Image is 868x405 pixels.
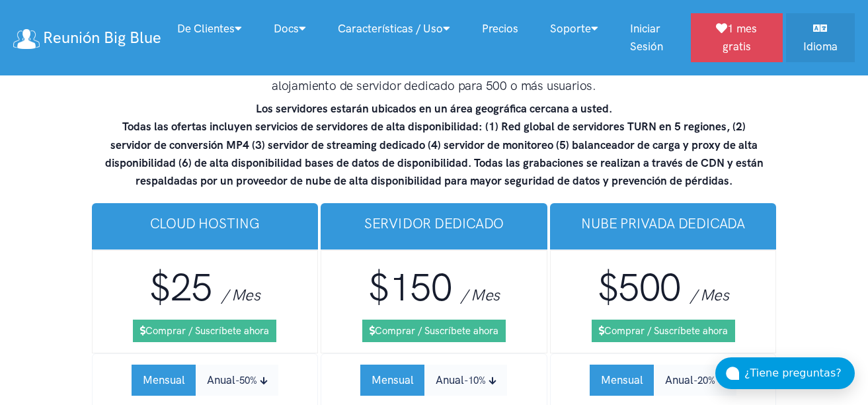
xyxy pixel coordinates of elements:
h3: Servidor Dedicado [331,214,537,233]
button: Mensual [132,365,196,396]
small: -10% [464,375,486,386]
h3: Nube privada dedicada [561,214,766,233]
button: Anual-50% [196,365,278,396]
a: Comprar / Suscríbete ahora [362,320,506,342]
a: Precios [466,15,534,43]
h3: cloud Hosting [102,214,308,233]
div: Subscription Period [360,365,507,396]
a: Comprar / Suscríbete ahora [133,320,276,342]
strong: Los servidores estarán ubicados en un área geográfica cercana a usted. Todas las ofertas incluyen... [105,102,764,187]
small: -50% [235,375,257,386]
a: De clientes [161,15,258,43]
button: Mensual [590,365,654,396]
a: Comprar / Suscríbete ahora [592,320,735,342]
a: Docs [258,15,322,43]
button: ¿Tiene preguntas? [715,357,855,389]
a: Reunión Big Blue [13,24,161,52]
div: Subscription Period [590,365,736,396]
img: logo [13,29,40,49]
button: Anual-10% [424,365,507,396]
a: Características / uso [322,15,466,43]
button: Mensual [360,365,425,396]
a: Iniciar sesión [614,15,691,61]
div: Subscription Period [132,365,278,396]
a: Idioma [786,13,855,62]
span: $25 [149,265,212,310]
div: ¿Tiene preguntas? [744,365,855,382]
span: $500 [598,265,681,310]
a: Soporte [534,15,614,43]
span: / Mes [690,285,729,304]
small: -20% [693,375,715,386]
span: $150 [368,265,452,310]
a: 1 mes gratis [691,13,783,62]
button: Anual-20% [654,365,736,396]
span: / Mes [221,285,260,304]
span: / Mes [461,285,499,304]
